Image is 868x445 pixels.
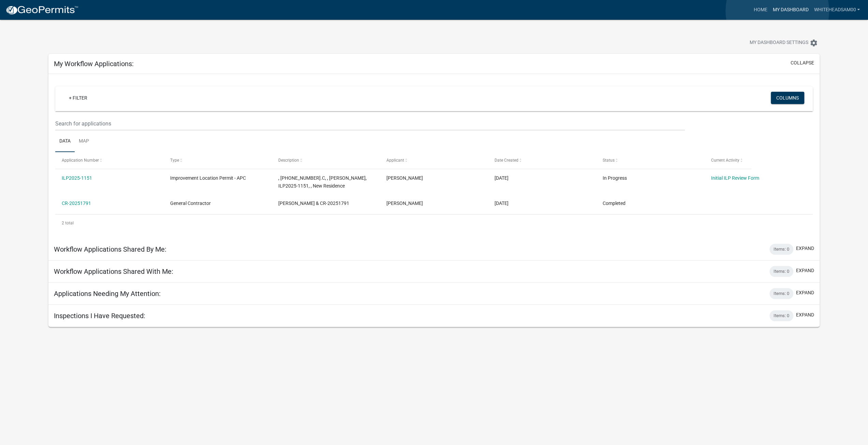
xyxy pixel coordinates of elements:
h5: Workflow Applications Shared By Me: [54,245,166,253]
i: settings [810,39,818,47]
span: Improvement Location Permit - APC [170,175,246,181]
input: Search for applications [55,117,685,131]
span: Description [278,158,299,163]
div: Items: 0 [769,244,793,255]
span: Sam Whitehead & CR-20251791 [278,201,349,206]
span: In Progress [603,175,627,181]
span: General Contractor [170,201,211,206]
span: Status [603,158,615,163]
span: Application Number [62,158,99,163]
datatable-header-cell: Date Created [488,152,596,168]
a: CR-20251791 [62,201,91,206]
a: Data [55,131,75,152]
div: Items: 0 [769,288,793,299]
datatable-header-cell: Applicant [380,152,488,168]
h5: Inspections I Have Requested: [54,312,145,320]
datatable-header-cell: Description [272,152,380,168]
button: expand [796,245,814,252]
span: 07/10/2025 [495,201,509,206]
a: Home [751,3,770,16]
a: My Dashboard [770,3,811,16]
h5: My Workflow Applications: [54,60,134,68]
span: My Dashboard Settings [750,39,808,47]
a: + Filter [63,92,93,104]
datatable-header-cell: Current Activity [704,152,812,168]
button: My Dashboard Settingssettings [744,36,823,49]
span: Date Created [495,158,518,163]
span: samuel [386,201,423,206]
h5: Applications Needing My Attention: [54,290,161,298]
button: expand [796,289,814,296]
a: Initial ILP Review Form [711,175,759,181]
button: collapse [791,59,814,66]
datatable-header-cell: Status [596,152,704,168]
span: Current Activity [711,158,739,163]
div: Items: 0 [769,266,793,277]
button: Columns [771,92,804,104]
span: , 007-121-001.C, , Whitehead, ILP2025-1151, , New Residence [278,175,367,189]
a: ILP2025-1151 [62,175,92,181]
span: 09/12/2025 [495,175,509,181]
button: expand [796,311,814,318]
span: samuel [386,175,423,181]
span: Type [170,158,179,163]
button: expand [796,267,814,274]
span: Applicant [386,158,404,163]
h5: Workflow Applications Shared With Me: [54,267,173,276]
a: whiteheadsam00 [811,3,863,16]
a: Map [75,131,93,152]
datatable-header-cell: Application Number [55,152,163,168]
div: 2 total [55,214,813,232]
div: collapse [48,74,820,238]
span: Completed [603,201,626,206]
div: Items: 0 [769,310,793,321]
datatable-header-cell: Type [163,152,271,168]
